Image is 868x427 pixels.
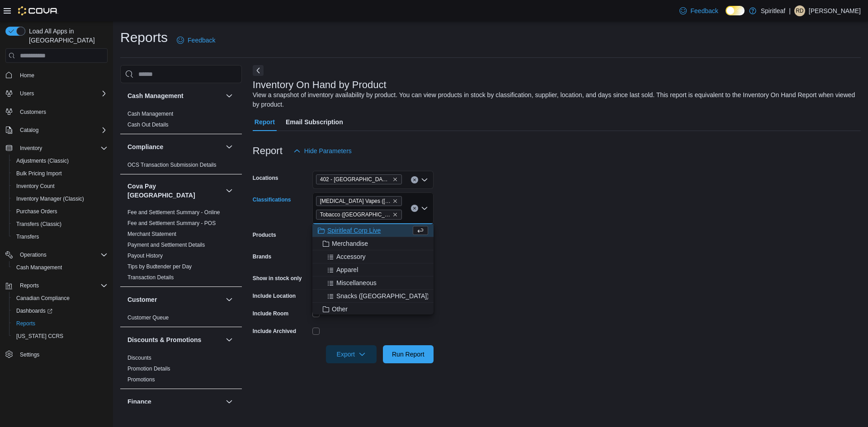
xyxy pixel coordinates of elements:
[127,397,151,406] h3: Finance
[320,175,391,184] span: 402 - [GEOGRAPHIC_DATA] ([GEOGRAPHIC_DATA])
[796,5,803,16] span: RD
[127,242,205,248] a: Payment and Settlement Details
[20,127,38,134] span: Catalog
[16,249,50,260] button: Operations
[13,331,67,342] a: [US_STATE] CCRS
[127,263,192,270] a: Tips by Budtender per Day
[2,348,111,361] button: Settings
[120,160,242,174] div: Compliance
[120,312,242,327] div: Customer
[13,206,61,217] a: Purchase Orders
[392,350,425,359] span: Run Report
[16,70,38,81] a: Home
[312,277,434,290] button: Miscellaneous
[16,280,108,291] span: Reports
[127,230,176,238] span: Merchant Statement
[127,274,174,281] a: Transaction Details
[336,265,358,274] span: Apparel
[127,253,163,259] a: Payout History
[127,335,201,344] h3: Discounts & Promotions
[9,155,111,167] button: Adjustments (Classic)
[13,219,65,230] a: Transfers (Classic)
[13,262,108,273] span: Cash Management
[127,209,220,216] span: Fee and Settlement Summary - Online
[127,220,216,227] span: Fee and Settlement Summary - POS
[13,168,66,179] a: Bulk Pricing Import
[16,295,70,302] span: Canadian Compliance
[16,143,108,154] span: Inventory
[253,275,302,282] label: Show in stock only
[120,207,242,286] div: Cova Pay [GEOGRAPHIC_DATA]
[20,72,34,79] span: Home
[13,181,58,192] a: Inventory Count
[2,105,111,118] button: Customers
[9,180,111,192] button: Inventory Count
[392,212,398,217] button: Remove Tobacco (Manitoba) from selection in this group
[392,198,398,204] button: Remove Nicotine Vapes (Manitoba) from selection in this group
[2,124,111,136] button: Catalog
[16,125,108,136] span: Catalog
[16,349,43,360] a: Settings
[16,170,62,177] span: Bulk Pricing Import
[9,292,111,305] button: Canadian Compliance
[127,263,192,270] span: Tips by Budtender per Day
[127,110,173,117] span: Cash Management
[127,397,222,406] button: Finance
[127,376,155,383] span: Promotions
[253,174,278,182] label: Locations
[20,251,47,258] span: Operations
[224,185,235,196] button: Cova Pay [GEOGRAPHIC_DATA]
[13,318,39,329] a: Reports
[9,218,111,230] button: Transfers (Classic)
[336,278,377,287] span: Miscellaneous
[16,88,38,99] button: Users
[120,108,242,134] div: Cash Management
[16,195,84,202] span: Inventory Manager (Classic)
[16,280,42,291] button: Reports
[13,168,108,179] span: Bulk Pricing Import
[16,183,55,190] span: Inventory Count
[127,314,169,321] a: Customer Queue
[127,122,169,128] a: Cash Out Details
[2,249,111,261] button: Operations
[253,90,856,109] div: View a snapshot of inventory availability by product. You can view products in stock by classific...
[676,2,722,20] a: Feedback
[383,345,434,363] button: Run Report
[20,282,39,289] span: Reports
[127,121,169,128] span: Cash Out Details
[13,231,42,242] a: Transfers
[312,290,434,303] button: Snacks ([GEOGRAPHIC_DATA])
[20,108,46,116] span: Customers
[253,80,387,90] h3: Inventory On Hand by Product
[127,161,217,169] span: OCS Transaction Submission Details
[13,193,88,204] a: Inventory Manager (Classic)
[2,279,111,292] button: Reports
[18,6,58,15] img: Cova
[9,230,111,243] button: Transfers
[13,305,108,316] span: Dashboards
[2,142,111,155] button: Inventory
[316,174,402,184] span: 402 - Polo Park (Winnipeg)
[253,328,296,335] label: Include Archived
[9,205,111,218] button: Purchase Orders
[16,69,108,80] span: Home
[13,155,108,166] span: Adjustments (Classic)
[13,318,108,329] span: Reports
[336,252,366,261] span: Accessory
[336,291,429,300] span: Snacks ([GEOGRAPHIC_DATA])
[127,365,170,372] span: Promotion Details
[253,310,288,317] label: Include Room
[5,65,108,385] nav: Complex example
[127,162,217,168] a: OCS Transaction Submission Details
[13,181,108,192] span: Inventory Count
[120,352,242,389] div: Discounts & Promotions
[392,177,398,182] button: Remove 402 - Polo Park (Winnipeg) from selection in this group
[13,231,108,242] span: Transfers
[13,219,108,230] span: Transfers (Classic)
[16,143,46,154] button: Inventory
[16,208,57,215] span: Purchase Orders
[16,307,52,314] span: Dashboards
[13,155,72,166] a: Adjustments (Classic)
[16,233,39,240] span: Transfers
